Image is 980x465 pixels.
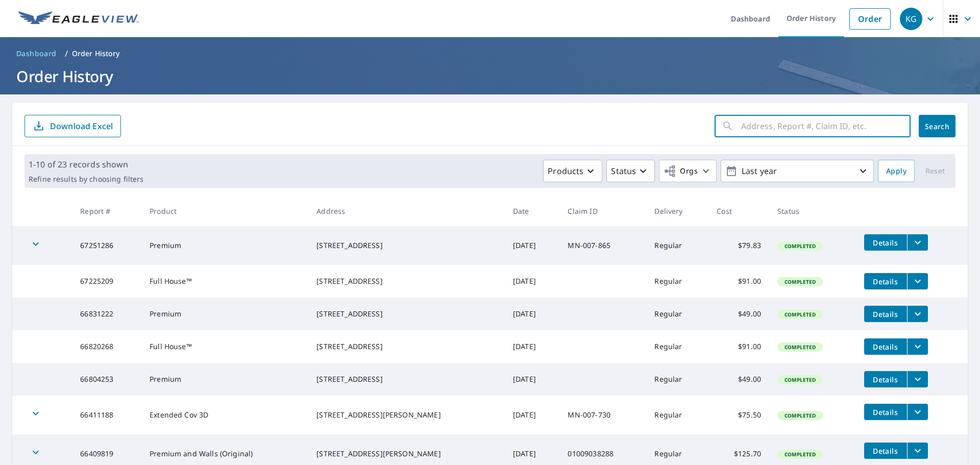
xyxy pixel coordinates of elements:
div: [STREET_ADDRESS][PERSON_NAME] [316,449,497,459]
img: EV Logo [18,11,139,27]
td: $91.00 [708,330,769,363]
td: [DATE] [505,226,559,265]
div: [STREET_ADDRESS] [316,309,497,319]
span: Details [870,342,901,352]
td: Regular [646,298,708,330]
td: $49.00 [708,298,769,330]
span: Details [870,238,901,248]
button: filesDropdownBtn-66820268 [907,338,928,355]
td: 67225209 [72,265,141,298]
td: [DATE] [505,298,559,330]
td: $79.83 [708,226,769,265]
td: $75.50 [708,396,769,434]
td: Regular [646,330,708,363]
div: [STREET_ADDRESS] [316,374,497,384]
span: Search [927,121,947,131]
button: Last year [721,160,874,182]
td: Premium [141,298,308,330]
button: detailsBtn-66411188 [864,404,907,420]
button: filesDropdownBtn-66409819 [907,443,928,459]
td: Regular [646,265,708,298]
button: Status [606,160,655,182]
td: Full House™ [141,330,308,363]
button: Orgs [659,160,717,182]
td: Regular [646,396,708,434]
td: Premium [141,363,308,396]
button: Search [919,115,955,137]
span: Orgs [664,165,698,178]
td: MN-007-865 [559,226,646,265]
td: [DATE] [505,265,559,298]
a: Dashboard [12,45,61,62]
span: Details [870,277,901,286]
th: Address [308,196,505,226]
span: Details [870,446,901,456]
span: Apply [886,165,906,178]
a: Order [849,8,891,30]
span: Completed [778,242,822,250]
th: Date [505,196,559,226]
button: Apply [878,160,915,182]
div: [STREET_ADDRESS][PERSON_NAME] [316,410,497,420]
span: Completed [778,451,822,458]
button: Products [543,160,602,182]
button: filesDropdownBtn-67251286 [907,234,928,251]
p: Products [548,165,583,177]
span: Details [870,309,901,319]
p: Refine results by choosing filters [29,175,143,184]
td: 66411188 [72,396,141,434]
h1: Order History [12,66,968,87]
p: Order History [72,48,120,59]
button: detailsBtn-67251286 [864,234,907,251]
button: detailsBtn-66409819 [864,443,907,459]
p: Last year [738,162,857,180]
p: Download Excel [50,120,113,132]
td: 67251286 [72,226,141,265]
button: filesDropdownBtn-66831222 [907,306,928,322]
span: Completed [778,412,822,419]
span: Completed [778,344,822,351]
td: Regular [646,226,708,265]
nav: breadcrumb [12,45,968,62]
input: Address, Report #, Claim ID, etc. [741,112,911,140]
span: Details [870,407,901,417]
span: Completed [778,311,822,318]
td: Regular [646,363,708,396]
td: $49.00 [708,363,769,396]
td: [DATE] [505,396,559,434]
button: filesDropdownBtn-66411188 [907,404,928,420]
th: Cost [708,196,769,226]
td: 66820268 [72,330,141,363]
th: Status [769,196,856,226]
div: KG [900,8,922,30]
td: $91.00 [708,265,769,298]
td: MN-007-730 [559,396,646,434]
div: [STREET_ADDRESS] [316,240,497,251]
div: [STREET_ADDRESS] [316,276,497,286]
button: detailsBtn-66820268 [864,338,907,355]
button: detailsBtn-67225209 [864,273,907,289]
div: [STREET_ADDRESS] [316,341,497,352]
td: 66831222 [72,298,141,330]
td: 66804253 [72,363,141,396]
span: Details [870,375,901,384]
td: [DATE] [505,330,559,363]
th: Delivery [646,196,708,226]
th: Report # [72,196,141,226]
button: Download Excel [24,115,121,137]
button: detailsBtn-66831222 [864,306,907,322]
button: filesDropdownBtn-66804253 [907,371,928,387]
p: Status [611,165,636,177]
td: Extended Cov 3D [141,396,308,434]
td: [DATE] [505,363,559,396]
td: Full House™ [141,265,308,298]
th: Product [141,196,308,226]
th: Claim ID [559,196,646,226]
span: Dashboard [16,48,57,59]
li: / [65,47,68,60]
p: 1-10 of 23 records shown [29,158,143,170]
span: Completed [778,278,822,285]
button: detailsBtn-66804253 [864,371,907,387]
td: Premium [141,226,308,265]
button: filesDropdownBtn-67225209 [907,273,928,289]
